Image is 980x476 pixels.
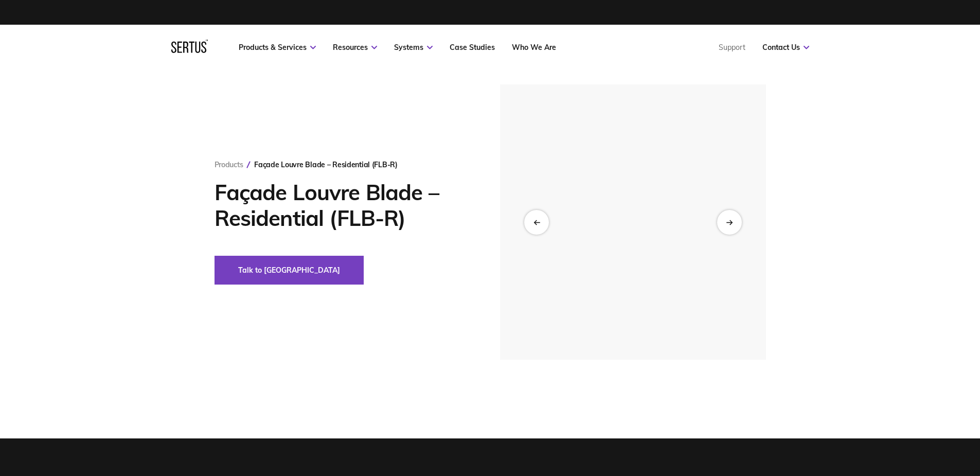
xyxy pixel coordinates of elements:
[215,256,364,285] button: Talk to [GEOGRAPHIC_DATA]
[450,43,495,52] a: Case Studies
[512,43,556,52] a: Who We Are
[719,43,745,52] a: Support
[762,43,809,52] a: Contact Us
[215,160,243,169] a: Products
[239,43,316,52] a: Products & Services
[333,43,377,52] a: Resources
[215,180,469,231] h1: Façade Louvre Blade – Residential (FLB-R)
[394,43,433,52] a: Systems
